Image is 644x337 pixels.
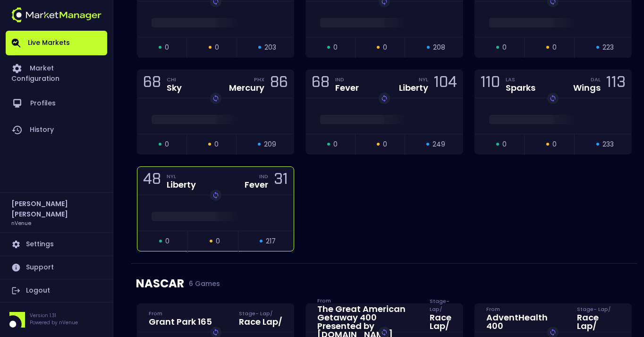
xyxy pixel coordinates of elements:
img: replayImg [212,95,220,102]
span: 217 [266,236,276,246]
span: 0 [552,43,557,52]
span: 0 [333,43,338,52]
span: 0 [215,43,219,52]
div: Stage - Lap / [577,305,620,313]
img: replayImg [549,328,557,336]
div: Wings [573,84,601,92]
a: Market Configuration [6,55,107,90]
div: DAL [591,76,601,83]
div: From [486,305,566,313]
a: Profiles [6,90,107,117]
span: 0 [552,139,557,149]
div: Stage - Lap / [430,305,451,313]
div: 31 [274,172,288,190]
div: Race Lap / [577,313,620,330]
div: Race Lap / [430,313,451,330]
span: 0 [165,236,169,246]
div: Race Lap / [239,318,282,326]
img: replayImg [381,328,388,336]
img: replayImg [549,95,557,102]
div: IND [335,76,359,83]
img: replayImg [212,328,220,336]
div: 104 [434,75,457,93]
img: replayImg [381,95,388,102]
div: Liberty [399,84,428,92]
span: 208 [433,43,445,52]
span: 0 [383,139,387,149]
h2: [PERSON_NAME] [PERSON_NAME] [11,199,102,219]
span: 6 Games [184,280,220,287]
div: AdventHealth 400 [486,313,566,330]
span: 0 [333,139,338,149]
span: 0 [383,43,387,52]
span: 0 [502,43,507,52]
span: 203 [264,43,276,52]
a: Live Markets [6,31,107,55]
img: logo [11,8,102,22]
div: NYL [419,76,428,83]
img: replayImg [212,191,220,199]
div: Grant Park 165 [149,318,212,326]
p: Version 1.31 [30,312,78,319]
span: 233 [602,139,614,149]
div: PHX [254,76,264,83]
span: 209 [264,139,276,149]
a: Support [6,256,107,279]
div: 68 [143,75,161,93]
div: NYL [167,173,196,180]
span: 0 [165,139,169,149]
a: Settings [6,233,107,256]
div: Mercury [229,84,264,92]
div: Liberty [167,181,196,189]
div: NASCAR [136,264,633,303]
span: 0 [216,236,220,246]
div: Fever [245,181,268,189]
span: 0 [502,139,507,149]
div: CHI [167,76,182,83]
a: History [6,117,107,143]
div: 48 [143,172,161,190]
span: 249 [432,139,445,149]
div: From [149,310,212,317]
div: Sky [167,84,182,92]
a: Logout [6,279,107,302]
div: Version 1.31Powered by nVenue [6,312,107,328]
div: 68 [312,75,330,93]
div: 110 [481,75,500,93]
p: Powered by nVenue [30,319,78,326]
div: Stage - Lap / [239,310,282,317]
div: From [317,297,418,304]
span: 0 [214,139,219,149]
div: Fever [335,84,359,92]
h3: nVenue [11,219,31,226]
div: IND [259,173,268,180]
div: 86 [270,75,288,93]
span: 0 [165,43,169,52]
div: 113 [606,75,626,93]
div: Sparks [506,84,535,92]
span: 223 [602,43,614,52]
div: LAS [506,76,535,83]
